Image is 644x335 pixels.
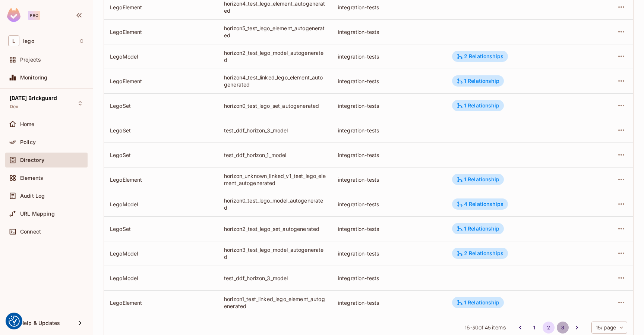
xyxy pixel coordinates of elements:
[457,102,499,109] div: 1 Relationship
[20,175,43,181] span: Elements
[23,38,34,44] span: Workspace: lego
[110,28,212,35] div: LegoElement
[8,35,19,46] span: L
[338,176,440,183] div: integration-tests
[224,74,326,88] div: horizon4_test_linked_lego_element_autogenerated
[9,316,20,327] img: Revisit consent button
[514,322,526,334] button: Go to previous page
[20,211,55,217] span: URL Mapping
[110,4,212,11] div: LegoElement
[513,322,584,334] nav: pagination navigation
[457,201,503,207] div: 4 Relationships
[20,320,60,326] span: Help & Updates
[224,102,326,109] div: horizon0_test_lego_set_autogenerated
[20,193,45,199] span: Audit Log
[338,78,440,85] div: integration-tests
[110,201,212,208] div: LegoModel
[224,197,326,211] div: horizon0_test_lego_model_autogenerated
[338,151,440,159] div: integration-tests
[338,127,440,134] div: integration-tests
[224,25,326,39] div: horizon5_test_lego_element_autogenerated
[543,322,555,334] button: page 2
[110,225,212,232] div: LegoSet
[338,225,440,232] div: integration-tests
[457,176,499,183] div: 1 Relationship
[110,250,212,257] div: LegoModel
[224,246,326,260] div: horizon3_test_lego_model_autogenerated
[10,104,18,110] span: Dev
[20,57,41,63] span: Projects
[338,250,440,257] div: integration-tests
[28,11,40,20] div: Pro
[110,78,212,85] div: LegoElement
[571,322,583,334] button: Go to next page
[224,151,326,159] div: test_ddf_horizon_1_model
[20,75,48,81] span: Monitoring
[20,229,41,235] span: Connect
[338,28,440,35] div: integration-tests
[338,53,440,60] div: integration-tests
[110,53,212,60] div: LegoModel
[457,225,499,232] div: 1 Relationship
[457,250,503,257] div: 2 Relationships
[110,176,212,183] div: LegoElement
[591,322,627,334] div: 15 / page
[224,295,326,310] div: horizon1_test_linked_lego_element_autogenerated
[224,49,326,63] div: horizon2_test_lego_model_autogenerated
[457,53,503,60] div: 2 Relationships
[224,275,326,282] div: test_ddf_horizon_3_model
[10,95,57,101] span: [DATE] Brickguard
[465,323,505,332] span: 16 - 30 of 45 items
[110,275,212,282] div: LegoModel
[224,225,326,232] div: horizon2_test_lego_set_autogenerated
[457,78,499,84] div: 1 Relationship
[338,4,440,11] div: integration-tests
[528,322,540,334] button: Go to page 1
[20,121,35,127] span: Home
[7,8,20,22] img: SReyMgAAAABJRU5ErkJggg==
[457,299,499,306] div: 1 Relationship
[338,201,440,208] div: integration-tests
[557,322,569,334] button: Go to page 3
[110,102,212,109] div: LegoSet
[338,102,440,109] div: integration-tests
[9,316,20,327] button: Consent Preferences
[20,139,36,145] span: Policy
[110,151,212,159] div: LegoSet
[224,172,326,187] div: horizon_unknown_linked_v1_test_lego_element_autogenerated
[110,127,212,134] div: LegoSet
[338,275,440,282] div: integration-tests
[20,157,44,163] span: Directory
[110,299,212,306] div: LegoElement
[338,299,440,306] div: integration-tests
[224,127,326,134] div: test_ddf_horizon_3_model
